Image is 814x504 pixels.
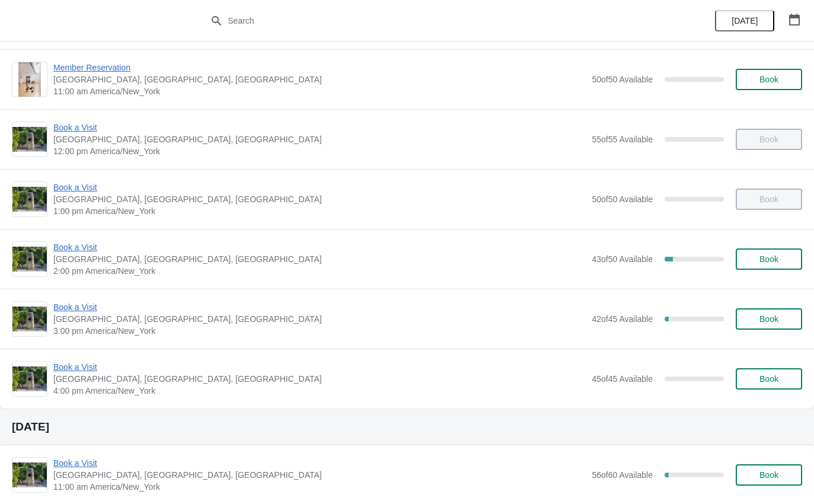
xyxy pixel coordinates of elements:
[53,361,586,373] span: Book a Visit
[736,248,802,270] button: Book
[53,481,586,493] span: 11:00 am America/New_York
[18,62,42,97] img: Member Reservation | The Noguchi Museum, 33rd Road, Queens, NY, USA | 11:00 am America/New_York
[592,374,653,384] span: 45 of 45 Available
[12,187,47,212] img: Book a Visit | The Noguchi Museum, 33rd Road, Queens, NY, USA | 1:00 pm America/New_York
[759,75,778,84] span: Book
[759,314,778,324] span: Book
[736,464,802,486] button: Book
[12,247,47,272] img: Book a Visit | The Noguchi Museum, 33rd Road, Queens, NY, USA | 2:00 pm America/New_York
[53,122,586,133] span: Book a Visit
[53,313,586,325] span: [GEOGRAPHIC_DATA], [GEOGRAPHIC_DATA], [GEOGRAPHIC_DATA]
[53,241,586,253] span: Book a Visit
[592,75,653,84] span: 50 of 50 Available
[12,307,47,331] img: Book a Visit | The Noguchi Museum, 33rd Road, Queens, NY, USA | 3:00 pm America/New_York
[53,205,586,217] span: 1:00 pm America/New_York
[53,373,586,385] span: [GEOGRAPHIC_DATA], [GEOGRAPHIC_DATA], [GEOGRAPHIC_DATA]
[736,308,802,330] button: Book
[715,10,774,31] button: [DATE]
[53,385,586,397] span: 4:00 pm America/New_York
[12,366,47,391] img: Book a Visit | The Noguchi Museum, 33rd Road, Queens, NY, USA | 4:00 pm America/New_York
[759,470,778,480] span: Book
[227,10,611,31] input: Search
[53,457,586,469] span: Book a Visit
[12,462,47,487] img: Book a Visit | The Noguchi Museum, 33rd Road, Queens, NY, USA | 11:00 am America/New_York
[53,85,586,97] span: 11:00 am America/New_York
[759,254,778,264] span: Book
[12,127,47,152] img: Book a Visit | The Noguchi Museum, 33rd Road, Queens, NY, USA | 12:00 pm America/New_York
[53,145,586,157] span: 12:00 pm America/New_York
[53,301,586,313] span: Book a Visit
[592,254,653,264] span: 43 of 50 Available
[53,74,586,85] span: [GEOGRAPHIC_DATA], [GEOGRAPHIC_DATA], [GEOGRAPHIC_DATA]
[736,69,802,90] button: Book
[53,193,586,205] span: [GEOGRAPHIC_DATA], [GEOGRAPHIC_DATA], [GEOGRAPHIC_DATA]
[732,16,758,25] span: [DATE]
[53,62,586,74] span: Member Reservation
[736,368,802,390] button: Book
[592,470,653,480] span: 56 of 60 Available
[592,314,653,324] span: 42 of 45 Available
[759,374,778,384] span: Book
[53,325,586,337] span: 3:00 pm America/New_York
[53,253,586,265] span: [GEOGRAPHIC_DATA], [GEOGRAPHIC_DATA], [GEOGRAPHIC_DATA]
[53,265,586,277] span: 2:00 pm America/New_York
[12,421,802,433] h2: [DATE]
[53,133,586,145] span: [GEOGRAPHIC_DATA], [GEOGRAPHIC_DATA], [GEOGRAPHIC_DATA]
[592,135,653,144] span: 55 of 55 Available
[592,194,653,204] span: 50 of 50 Available
[53,469,586,481] span: [GEOGRAPHIC_DATA], [GEOGRAPHIC_DATA], [GEOGRAPHIC_DATA]
[53,181,586,193] span: Book a Visit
